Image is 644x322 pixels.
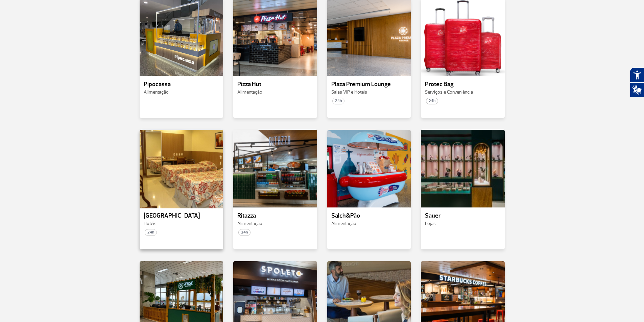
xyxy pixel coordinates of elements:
[238,229,251,236] span: 24h
[144,221,157,226] span: Hotéis
[425,89,473,95] span: Serviços e Conveniência
[425,221,436,226] span: Lojas
[144,213,219,219] p: [GEOGRAPHIC_DATA]
[630,82,644,97] button: Abrir tradutor de língua de sinais.
[630,68,644,82] button: Abrir recursos assistivos.
[237,81,313,88] p: Pizza Hut
[331,221,356,226] span: Alimentação
[145,229,157,236] span: 24h
[237,213,313,219] p: Ritazza
[426,98,438,104] span: 24h
[630,68,644,97] div: Plugin de acessibilidade da Hand Talk.
[144,81,219,88] p: Pipocassa
[331,81,407,88] p: Plaza Premium Lounge
[425,213,501,219] p: Sauer
[331,213,407,219] p: Salch&Pão
[425,81,501,88] p: Protec Bag
[144,89,169,95] span: Alimentação
[237,221,262,226] span: Alimentação
[332,98,344,104] span: 24h
[331,89,367,95] span: Salas VIP e Hotéis
[237,89,262,95] span: Alimentação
